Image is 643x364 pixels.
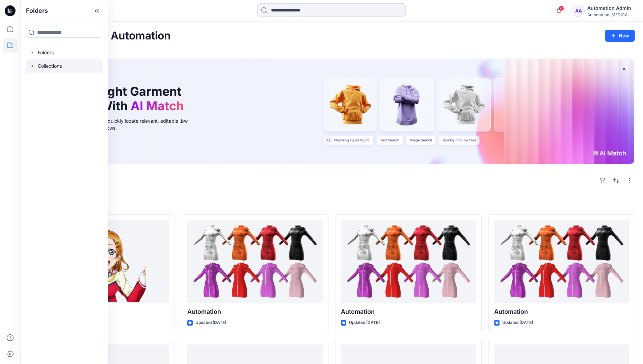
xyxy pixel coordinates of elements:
p: Updated [DATE] [349,319,380,326]
a: Automation [187,220,322,303]
p: Automation [494,307,629,316]
button: New [605,30,635,42]
div: AA [572,5,585,17]
h4: Styles [28,200,635,208]
h1: Find the Right Garment Instantly With [45,84,187,113]
a: Automation [494,220,629,303]
p: Automation [187,307,322,316]
div: Automation Admin [587,4,635,12]
p: Updated [DATE] [502,319,533,326]
div: Automation [MEDICAL_DATA]... [587,12,635,17]
span: AI Match [131,98,184,113]
p: Automation [341,307,476,316]
span: 4 [559,6,564,11]
div: Use text or image search to quickly locate relevant, editable .bw files for faster design workflows. [45,117,197,131]
p: Updated [DATE] [195,319,226,326]
a: Automation [341,220,476,303]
